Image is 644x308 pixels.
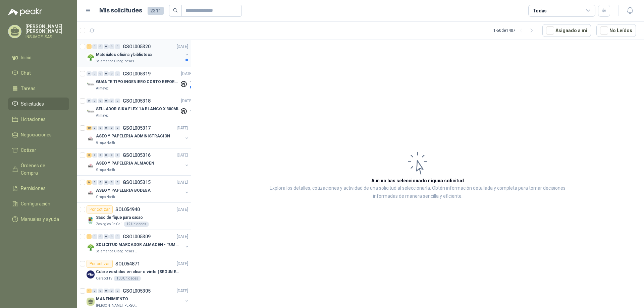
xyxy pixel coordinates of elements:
div: 0 [92,99,97,103]
div: 0 [109,153,114,158]
p: Explora los detalles, cotizaciones y actividad de una solicitud al seleccionarla. Obtén informaci... [258,184,577,200]
div: 0 [98,234,103,239]
a: 3 0 0 0 0 0 GSOL005316[DATE] Company LogoASEO Y PAPELERIA ALMACENGrupo North [87,151,190,173]
p: Materiales oficina y biblioteca [96,52,152,58]
div: 0 [98,71,103,76]
div: 0 [109,71,114,76]
a: 1 0 0 0 0 0 GSOL005320[DATE] Company LogoMateriales oficina y bibliotecaSalamanca Oleaginosas SAS [87,43,190,64]
div: 0 [109,180,114,185]
div: 0 [87,99,92,103]
span: Negociaciones [21,131,52,138]
span: Solicitudes [21,100,44,108]
div: 0 [92,126,97,130]
p: [DATE] [181,98,193,104]
img: Company Logo [87,162,95,170]
div: 0 [92,289,97,293]
span: Cotizar [21,146,36,154]
div: 0 [104,99,109,103]
div: 6 [87,180,92,185]
p: Saco de fique para cacao [96,214,143,221]
div: 1 [87,234,92,239]
p: GSOL005317 [123,126,151,130]
div: 0 [104,289,109,293]
p: [DATE] [177,261,188,267]
div: 1 [87,44,92,49]
button: Asignado a mi [542,24,591,37]
div: 1 - 50 de 1407 [493,25,537,36]
div: 1 [87,289,92,293]
span: 2311 [148,7,164,15]
div: 0 [98,289,103,293]
span: Órdenes de Compra [21,162,63,177]
span: Licitaciones [21,116,46,123]
div: 0 [104,234,109,239]
div: 0 [109,126,114,130]
p: GSOL005309 [123,234,151,239]
span: search [173,8,178,13]
p: GSOL005305 [123,289,151,293]
div: 0 [92,234,97,239]
a: 6 0 0 0 0 0 GSOL005315[DATE] Company LogoASEO Y PAPELERIA BODEGAGrupo North [87,178,190,200]
p: Grupo North [96,167,115,173]
p: Cubre vestidos en clear o vinilo (SEGUN ESPECIFICACIONES DEL ADJUNTO) [96,269,179,275]
img: Company Logo [87,270,95,279]
div: 0 [109,234,114,239]
div: 0 [98,44,103,49]
a: Negociaciones [8,128,69,141]
p: [DATE] [177,125,188,131]
div: Por cotizar [87,260,113,268]
p: ASEO Y PAPELERIA ALMACEN [96,160,154,167]
div: 0 [98,126,103,130]
div: 0 [115,234,120,239]
div: 0 [109,44,114,49]
div: 0 [115,180,120,185]
span: Inicio [21,54,32,61]
div: 0 [104,153,109,158]
p: GSOL005316 [123,153,151,158]
div: 0 [87,71,92,76]
div: 0 [98,99,103,103]
div: 0 [115,44,120,49]
div: 0 [104,71,109,76]
a: 0 0 0 0 0 0 GSOL005318[DATE] Company LogoSELLADOR SIKA FLEX 1A BLANCO X 300MLAlmatec [87,97,194,118]
p: Caracol TV [96,276,112,281]
div: Por cotizar [87,205,113,213]
p: Zoologico De Cali [96,222,122,227]
a: Remisiones [8,182,69,195]
div: 0 [104,180,109,185]
div: 0 [104,126,109,130]
img: Company Logo [87,243,95,251]
a: Inicio [8,51,69,64]
p: ASEO Y PAPELERIA ADMINISTRACION [96,133,170,139]
p: Almatec [96,86,109,91]
a: Manuales y ayuda [8,213,69,226]
span: Manuales y ayuda [21,215,59,223]
div: 0 [92,71,97,76]
div: Todas [533,7,547,14]
span: Configuración [21,200,50,207]
a: Órdenes de Compra [8,159,69,179]
p: [DATE] [177,206,188,213]
a: 10 0 0 0 0 0 GSOL005317[DATE] Company LogoASEO Y PAPELERIA ADMINISTRACIONGrupo North [87,124,190,145]
p: GSOL005315 [123,180,151,185]
p: [DATE] [181,71,193,77]
a: 1 0 0 0 0 0 GSOL005309[DATE] Company LogoSOLICITUD MARCADOR ALMACEN - TUMACOSalamanca Oleaginosas... [87,233,190,254]
span: Chat [21,69,31,77]
div: 10 [87,126,92,130]
p: Salamanca Oleaginosas SAS [96,59,138,64]
div: 0 [115,71,120,76]
div: 0 [104,44,109,49]
div: 12 Unidades [124,222,149,227]
p: Almatec [96,113,109,118]
p: Grupo North [96,194,115,200]
span: Tareas [21,85,36,92]
button: No Leídos [596,24,636,37]
div: 0 [92,44,97,49]
p: [DATE] [177,152,188,159]
a: Por cotizarSOL054940[DATE] Company LogoSaco de fique para cacaoZoologico De Cali12 Unidades [77,203,191,230]
p: [DATE] [177,179,188,186]
a: 0 0 0 0 0 0 GSOL005319[DATE] Company LogoGUANTE TIPO INGENIERO CORTO REFORZADOAlmatec [87,70,194,91]
div: 0 [98,180,103,185]
p: [DATE] [177,234,188,240]
a: Solicitudes [8,98,69,110]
